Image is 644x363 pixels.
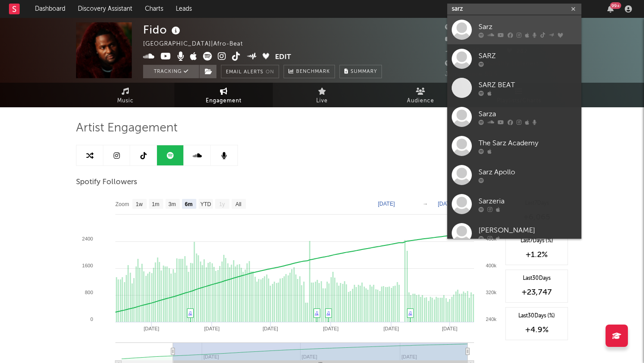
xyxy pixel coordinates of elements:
text: 1w [136,201,143,207]
a: Sarzeria [447,190,581,219]
text: 320k [486,290,496,295]
div: [PERSON_NAME] [479,225,577,236]
text: 400k [486,263,496,268]
a: ♫ [315,310,318,315]
text: Zoom [115,201,129,207]
button: Edit [275,52,291,63]
text: [DATE] [442,326,458,331]
button: Email AlertsOn [221,65,279,78]
div: [GEOGRAPHIC_DATA] | Afro-Beat [143,39,253,50]
span: 519,645 [445,49,479,55]
div: Sarzeria [479,196,577,207]
span: 2,553,676 Monthly Listeners [445,61,539,67]
div: +23,747 [510,287,563,298]
a: Sarz Apollo [447,160,581,190]
text: 1m [152,201,160,207]
a: The Sarz Academy [447,131,581,160]
text: 1600 [82,263,93,268]
input: Search for artists [447,4,581,15]
div: Sarz Apollo [479,167,577,177]
text: [DATE] [438,201,455,207]
div: +4.9 % [510,325,563,335]
text: 3m [169,201,176,207]
a: ♫ [326,310,330,315]
span: Benchmark [296,67,330,77]
text: [DATE] [144,326,159,331]
span: Audience [407,96,434,106]
a: Benchmark [284,65,335,78]
div: Fido [143,22,182,37]
em: On [266,70,274,75]
text: [DATE] [378,201,395,207]
span: 507,736 [445,25,479,30]
div: SARZ [479,51,577,61]
span: Engagement [206,96,241,106]
span: Music [117,96,134,106]
button: 99+ [607,5,614,13]
div: Sarza [479,109,577,119]
a: SARZ [447,44,581,73]
text: 0 [90,317,93,322]
a: ♫ [188,310,192,315]
span: Jump Score: 80.5 [445,72,498,77]
text: YTD [200,201,211,207]
span: Summary [351,69,377,74]
div: SARZ BEAT [479,80,577,90]
text: [DATE] [263,326,278,331]
div: Last 30 Days (%) [510,312,563,320]
text: 1y [219,201,225,207]
a: Sarza [447,102,581,131]
a: ♫ [408,310,412,315]
a: Live [273,83,371,107]
div: +1.2 % [510,249,563,260]
text: All [235,201,241,207]
span: Artist Engagement [76,123,178,134]
text: 480k [486,236,496,241]
text: 6m [185,201,192,207]
button: Summary [339,65,382,78]
a: Audience [371,83,470,107]
a: Sarz [447,15,581,44]
a: Music [76,83,174,107]
div: Last 7 Days (%) [510,237,563,245]
span: Live [316,96,328,106]
div: 99 + [610,2,621,9]
a: Engagement [174,83,273,107]
div: Last 30 Days [510,274,563,283]
div: Sarz [479,21,577,32]
text: 800 [85,290,93,295]
span: Spotify Followers [76,177,137,188]
div: The Sarz Academy [479,138,577,148]
button: Tracking [143,65,199,78]
text: [DATE] [204,326,220,331]
text: [DATE] [383,326,399,331]
a: SARZ BEAT [447,73,581,102]
text: 240k [486,317,496,322]
a: [PERSON_NAME] [447,219,581,248]
text: 2400 [82,236,93,241]
span: 64,000 [445,37,477,42]
text: [DATE] [323,326,339,331]
text: → [423,201,428,207]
